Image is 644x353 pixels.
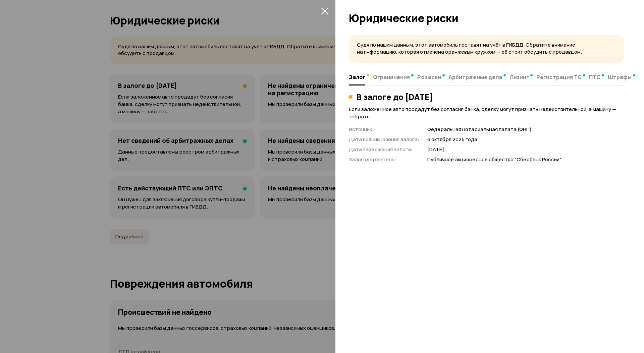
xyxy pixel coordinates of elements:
[427,126,624,133] p: Федеральная нотариальная палата (ФНП)
[536,74,582,80] span: Регистрация ТС
[427,156,624,163] p: Публичное акционерное общество "Сбербанк России"
[349,106,624,120] p: Если заложенное авто продадут без согласия банка, сделку могут признать недействительной, а машин...
[319,5,330,16] button: закрыть
[349,146,419,153] p: Дата завершения залога :
[427,136,624,143] p: 6 октября 2025 года
[349,126,419,133] p: Источник :
[349,136,419,143] p: Дата возникновения залога :
[349,156,419,163] p: Залогодержатель :
[608,74,632,80] span: Штрафы
[589,74,600,80] span: ПТС
[349,74,366,80] span: Залог
[373,74,410,80] span: Ограничения
[417,74,441,80] span: Розыски
[356,92,433,102] h3: В залоге до [DATE]
[448,74,502,80] span: Арбитражные дела
[427,146,624,153] p: [DATE]
[357,41,582,55] span: Судя по нашим данным, этот автомобиль поставят на учёт в ГИБДД. Обратите внимание на информацию, ...
[509,74,529,80] span: Лизинг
